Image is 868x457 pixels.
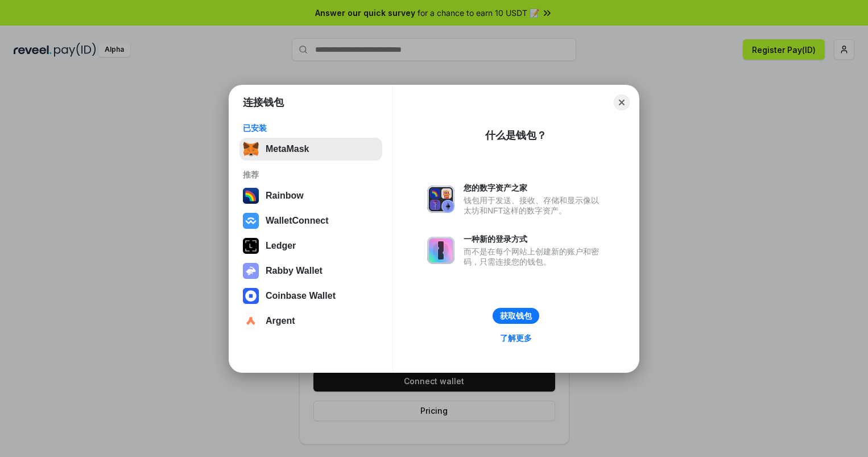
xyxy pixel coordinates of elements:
div: Argent [266,316,295,326]
div: 推荐 [243,170,379,180]
div: 什么是钱包？ [485,129,547,142]
div: Ledger [266,241,296,251]
div: 已安装 [243,123,379,133]
button: 获取钱包 [493,308,539,324]
div: Rabby Wallet [266,266,323,276]
h1: 连接钱包 [243,96,284,109]
button: MetaMask [239,138,382,160]
button: Rainbow [239,184,382,207]
img: svg+xml,%3Csvg%20width%3D%22120%22%20height%3D%22120%22%20viewBox%3D%220%200%20120%20120%22%20fil... [243,188,259,204]
button: WalletConnect [239,209,382,232]
img: svg+xml,%3Csvg%20xmlns%3D%22http%3A%2F%2Fwww.w3.org%2F2000%2Fsvg%22%20fill%3D%22none%22%20viewBox... [243,263,259,279]
div: 了解更多 [500,333,532,343]
img: svg+xml,%3Csvg%20width%3D%2228%22%20height%3D%2228%22%20viewBox%3D%220%200%2028%2028%22%20fill%3D... [243,288,259,304]
button: Close [614,94,630,110]
img: svg+xml,%3Csvg%20fill%3D%22none%22%20height%3D%2233%22%20viewBox%3D%220%200%2035%2033%22%20width%... [243,141,259,157]
div: 您的数字资产之家 [464,183,605,193]
button: Coinbase Wallet [239,285,382,307]
button: Rabby Wallet [239,260,382,282]
img: svg+xml,%3Csvg%20xmlns%3D%22http%3A%2F%2Fwww.w3.org%2F2000%2Fsvg%22%20width%3D%2228%22%20height%3... [243,238,259,254]
div: 一种新的登录方式 [464,234,605,244]
img: svg+xml,%3Csvg%20xmlns%3D%22http%3A%2F%2Fwww.w3.org%2F2000%2Fsvg%22%20fill%3D%22none%22%20viewBox... [427,186,454,213]
button: Argent [239,310,382,332]
div: 钱包用于发送、接收、存储和显示像以太坊和NFT这样的数字资产。 [464,195,605,216]
a: 了解更多 [493,331,539,345]
div: Coinbase Wallet [266,291,336,301]
img: svg+xml,%3Csvg%20xmlns%3D%22http%3A%2F%2Fwww.w3.org%2F2000%2Fsvg%22%20fill%3D%22none%22%20viewBox... [427,237,454,264]
img: svg+xml,%3Csvg%20width%3D%2228%22%20height%3D%2228%22%20viewBox%3D%220%200%2028%2028%22%20fill%3D... [243,313,259,329]
div: MetaMask [266,144,309,154]
button: Ledger [239,234,382,257]
div: Rainbow [266,191,304,201]
div: 获取钱包 [500,311,532,321]
div: 而不是在每个网站上创建新的账户和密码，只需连接您的钱包。 [464,246,605,267]
img: svg+xml,%3Csvg%20width%3D%2228%22%20height%3D%2228%22%20viewBox%3D%220%200%2028%2028%22%20fill%3D... [243,213,259,229]
div: WalletConnect [266,216,329,226]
